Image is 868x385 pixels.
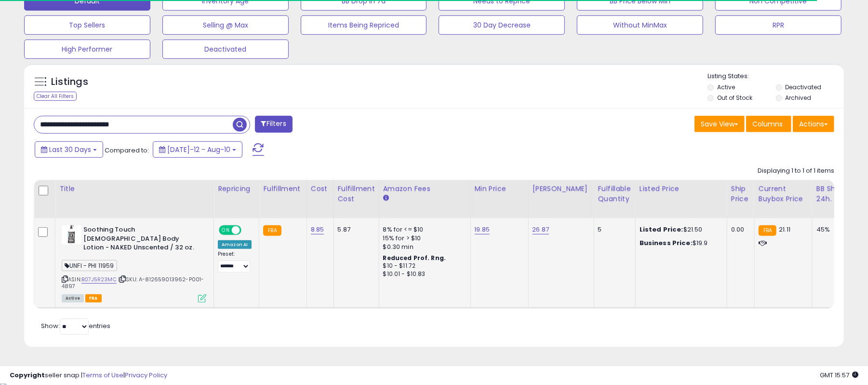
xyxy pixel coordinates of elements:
[694,116,745,132] button: Save View
[311,184,330,194] div: Cost
[162,15,289,35] button: Selling @ Max
[640,239,720,247] div: $19.9
[816,225,848,234] div: 45%
[598,184,631,204] div: Fulfillable Quantity
[62,275,204,290] span: | SKU: A-812659013962-P001-4897
[153,141,242,158] button: [DATE]-12 - Aug-10
[383,254,446,262] b: Reduced Prof. Rng.
[24,15,150,35] button: Top Sellers
[731,184,750,204] div: Ship Price
[338,225,372,234] div: 5.87
[640,184,723,194] div: Listed Price
[162,40,289,59] button: Deactivated
[731,225,747,234] div: 0.00
[640,225,683,234] b: Listed Price:
[475,184,524,194] div: Min Price
[83,225,200,255] b: Soothing Touch [DEMOGRAPHIC_DATA] Body Lotion - NAKED Unscented / 32 oz.
[717,94,752,102] label: Out of Stock
[35,141,103,158] button: Last 30 Days
[338,184,375,204] div: Fulfillment Cost
[746,116,791,132] button: Columns
[41,321,110,330] span: Show: entries
[81,275,117,284] a: B07J5R23MC
[759,184,808,204] div: Current Buybox Price
[62,225,81,245] img: 41772fh6o5L._SL40_.jpg
[24,40,150,59] button: High Performer
[301,15,427,35] button: Items Being Repriced
[311,225,324,234] a: 8.85
[220,226,232,234] span: ON
[263,184,302,194] div: Fulfillment
[85,294,102,302] span: FBA
[59,184,210,194] div: Title
[715,15,841,35] button: RPR
[533,225,549,234] a: 26.87
[62,260,117,271] span: UNFI - PHI 11959
[125,371,167,380] a: Privacy Policy
[255,116,293,133] button: Filters
[218,240,252,249] div: Amazon AI
[759,225,776,236] small: FBA
[383,234,463,243] div: 15% for > $10
[577,15,703,35] button: Without MinMax
[439,15,565,35] button: 30 Day Decrease
[218,251,252,273] div: Preset:
[383,243,463,251] div: $0.30 min
[10,371,167,380] div: seller snap | |
[758,166,834,176] div: Displaying 1 to 1 of 1 items
[598,225,628,234] div: 5
[752,119,783,129] span: Columns
[240,226,255,234] span: OFF
[640,225,720,234] div: $21.50
[475,225,490,234] a: 19.85
[820,371,858,380] span: 2025-09-10 15:57 GMT
[383,270,463,278] div: $10.01 - $10.83
[383,262,463,270] div: $10 - $11.72
[717,83,735,91] label: Active
[533,184,590,194] div: [PERSON_NAME]
[105,146,149,155] span: Compared to:
[10,371,45,380] strong: Copyright
[816,184,852,204] div: BB Share 24h.
[383,194,389,203] small: Amazon Fees.
[383,225,463,234] div: 8% for <= $10
[167,145,230,154] span: [DATE]-12 - Aug-10
[49,145,91,154] span: Last 30 Days
[62,294,84,302] span: All listings currently available for purchase on Amazon
[218,184,255,194] div: Repricing
[779,225,790,234] span: 21.11
[793,116,834,132] button: Actions
[82,371,123,380] a: Terms of Use
[708,72,844,81] p: Listing States:
[62,225,206,302] div: ASIN:
[34,92,77,101] div: Clear All Filters
[383,184,467,194] div: Amazon Fees
[263,225,281,236] small: FBA
[51,75,88,89] h5: Listings
[786,94,812,102] label: Archived
[786,83,822,91] label: Deactivated
[640,238,693,247] b: Business Price:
